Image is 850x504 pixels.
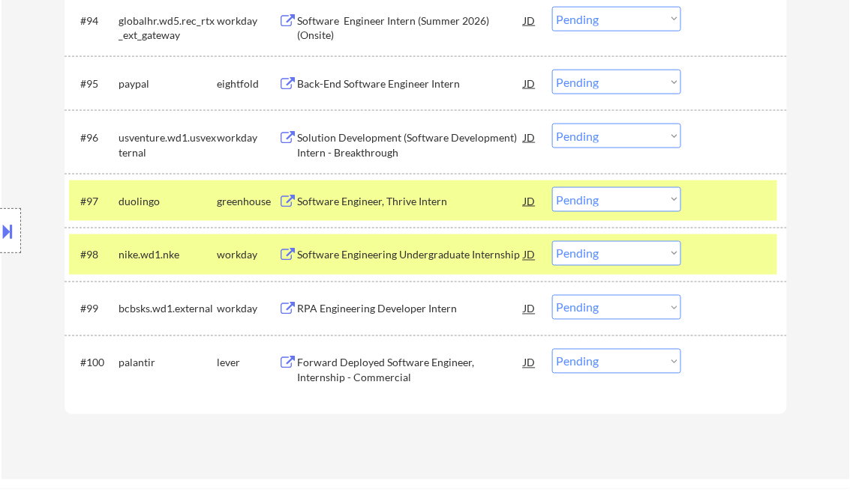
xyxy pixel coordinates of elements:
div: workday [218,13,279,28]
div: #95 [81,76,107,91]
div: JD [523,295,538,322]
div: Forward Deployed Software Engineer, Internship - Commercial [298,356,524,385]
div: Back-End Software Engineer Intern [298,76,524,91]
div: Software Engineering Undergraduate Internship [298,248,524,263]
div: RPA Engineering Developer Intern [298,302,524,317]
div: JD [523,241,538,268]
div: eightfold [218,76,279,91]
div: Solution Development (Software Development) Intern - Breakthrough [298,130,524,160]
div: JD [523,187,538,214]
div: JD [523,124,538,151]
div: paypal [119,76,218,91]
div: JD [523,70,538,97]
div: JD [523,349,538,376]
div: Software Engineer Intern (Summer 2026) (Onsite) [298,13,524,43]
div: globalhr.wd5.rec_rtx_ext_gateway [119,13,218,43]
div: #94 [81,13,107,28]
div: JD [523,7,538,34]
div: Software Engineer, Thrive Intern [298,194,524,209]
